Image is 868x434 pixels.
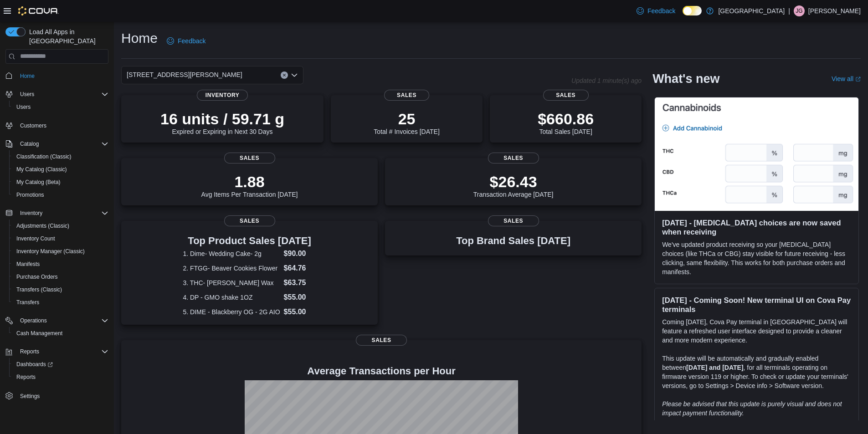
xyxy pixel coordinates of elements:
[13,259,43,270] a: Manifests
[183,293,280,302] dt: 4. DP - GMO shake 1OZ
[13,246,108,257] span: Inventory Manager (Classic)
[647,6,675,15] span: Feedback
[160,110,284,135] div: Expired or Expiring in Next 30 Days
[2,207,112,220] button: Inventory
[2,119,112,132] button: Customers
[456,235,570,246] h3: Top Brand Sales [DATE]
[20,91,34,98] span: Users
[16,373,36,381] span: Reports
[163,32,209,50] a: Feedback
[662,317,851,345] p: Coming [DATE], Cova Pay terminal in [GEOGRAPHIC_DATA] will feature a refreshed user interface des...
[20,72,35,80] span: Home
[9,232,112,245] button: Inventory Count
[13,271,62,282] a: Purchase Orders
[808,5,861,16] p: [PERSON_NAME]
[16,391,43,402] a: Settings
[2,345,112,358] button: Reports
[13,297,43,308] a: Transfers
[13,102,108,112] span: Users
[855,77,861,82] svg: External link
[538,110,594,128] p: $660.86
[13,189,48,200] a: Promotions
[16,138,42,149] button: Catalog
[9,371,112,383] button: Reports
[16,208,46,219] button: Inventory
[13,220,108,231] span: Adjustments (Classic)
[20,140,39,148] span: Catalog
[178,36,205,46] span: Feedback
[13,189,108,200] span: Promotions
[13,102,34,112] a: Users
[374,110,439,128] p: 25
[13,164,108,175] span: My Catalog (Classic)
[16,235,55,242] span: Inventory Count
[9,327,112,340] button: Cash Management
[20,393,40,400] span: Settings
[662,218,851,236] h3: [DATE] - [MEDICAL_DATA] choices are now saved when receiving
[16,103,31,111] span: Users
[2,138,112,150] button: Catalog
[183,249,280,258] dt: 1. Dime- Wedding Cake- 2g
[543,90,589,101] span: Sales
[201,173,298,198] div: Avg Items Per Transaction [DATE]
[488,215,539,226] span: Sales
[662,240,851,276] p: We've updated product receiving so your [MEDICAL_DATA] choices (like THCa or CBG) stay visible fo...
[20,348,39,355] span: Reports
[13,151,108,162] span: Classification (Classic)
[13,297,108,308] span: Transfers
[16,346,43,357] button: Reports
[20,317,47,324] span: Operations
[9,358,112,371] a: Dashboards
[284,263,316,274] dd: $64.76
[13,246,88,257] a: Inventory Manager (Classic)
[121,29,158,47] h1: Home
[9,271,112,283] button: Purchase Orders
[2,389,112,402] button: Settings
[16,120,108,131] span: Customers
[538,110,594,135] div: Total Sales [DATE]
[9,283,112,296] button: Transfers (Classic)
[13,164,71,175] a: My Catalog (Classic)
[5,66,108,426] nav: Complex example
[13,372,108,383] span: Reports
[201,173,298,191] p: 1.88
[718,5,785,16] p: [GEOGRAPHIC_DATA]
[13,177,108,188] span: My Catalog (Beta)
[16,166,67,173] span: My Catalog (Classic)
[284,248,316,259] dd: $90.00
[16,260,40,268] span: Manifests
[16,70,108,82] span: Home
[281,71,288,79] button: Clear input
[18,6,59,15] img: Cova
[16,208,108,219] span: Inventory
[16,248,85,255] span: Inventory Manager (Classic)
[832,75,861,82] a: View allExternal link
[473,173,554,191] p: $26.43
[13,372,39,383] a: Reports
[160,110,284,128] p: 16 units / 59.71 g
[13,220,73,231] a: Adjustments (Classic)
[13,259,108,270] span: Manifests
[9,189,112,201] button: Promotions
[2,88,112,101] button: Users
[16,330,62,337] span: Cash Management
[16,89,108,100] span: Users
[16,89,38,100] button: Users
[183,235,316,246] h3: Top Product Sales [DATE]
[9,245,112,258] button: Inventory Manager (Classic)
[284,277,316,288] dd: $63.75
[16,299,39,306] span: Transfers
[16,71,38,82] a: Home
[16,273,58,281] span: Purchase Orders
[16,315,108,326] span: Operations
[183,307,280,317] dt: 5. DIME - Blackberry OG - 2G AIO
[571,77,642,84] p: Updated 1 minute(s) ago
[13,284,108,295] span: Transfers (Classic)
[224,215,275,226] span: Sales
[13,151,75,162] a: Classification (Classic)
[9,258,112,271] button: Manifests
[9,150,112,163] button: Classification (Classic)
[13,328,108,339] span: Cash Management
[794,5,805,16] div: Jesus Gonzalez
